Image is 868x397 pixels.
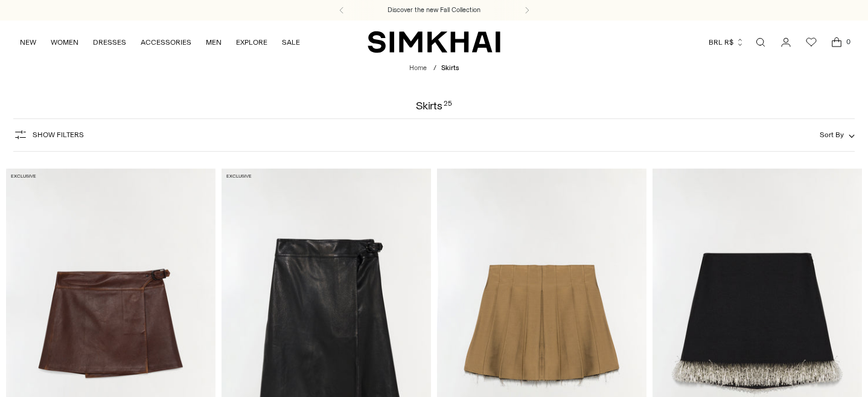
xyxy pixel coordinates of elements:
a: Go to the account page [774,30,798,54]
span: 0 [843,36,854,47]
a: Home [409,64,427,72]
a: MEN [206,29,222,56]
a: Wishlist [799,30,823,54]
a: Open search modal [748,30,773,54]
iframe: Gorgias live chat messenger [808,340,856,385]
button: Show Filters [13,125,84,144]
button: Sort By [820,128,855,141]
a: Open cart modal [825,30,849,54]
span: Sort By [820,131,844,139]
a: EXPLORE [236,29,267,56]
div: 25 [444,100,452,111]
a: ACCESSORIES [141,29,191,56]
button: BRL R$ [709,29,744,56]
span: Skirts [441,64,459,72]
nav: breadcrumbs [409,63,459,74]
a: Discover the new Fall Collection [388,5,480,15]
a: NEW [20,29,36,56]
a: SALE [282,29,300,56]
a: WOMEN [51,29,78,56]
div: / [433,63,436,74]
span: Show Filters [33,131,84,139]
a: DRESSES [93,29,126,56]
h1: Skirts [416,100,452,111]
a: SIMKHAI [368,30,500,54]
